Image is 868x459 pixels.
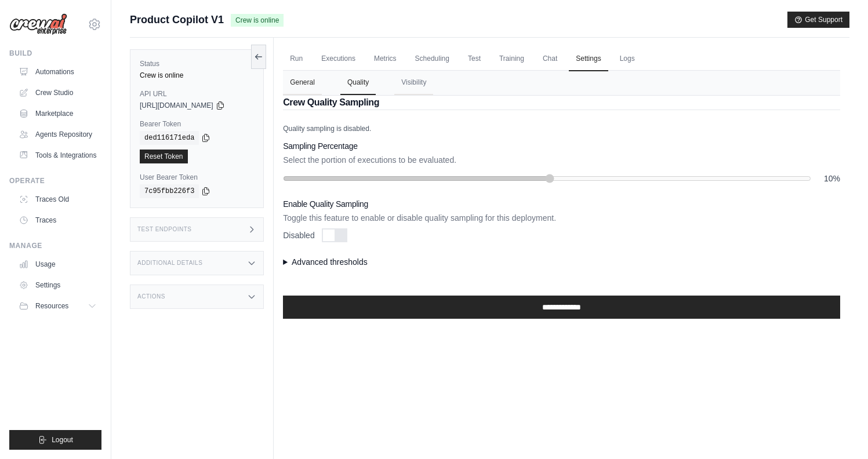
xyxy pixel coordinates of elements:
p: Quality sampling is disabled. [283,124,840,133]
a: Settings [569,47,608,71]
button: General [283,71,322,95]
label: Bearer Token [140,119,254,129]
p: Toggle this feature to enable or disable quality sampling for this deployment. [283,212,840,224]
div: Build [9,49,101,58]
a: Marketplace [14,104,101,123]
span: Product Copilot V1 [130,12,224,28]
a: Usage [14,255,101,274]
h2: Crew Quality Sampling [283,96,840,110]
span: Logout [52,435,73,445]
label: User Bearer Token [140,173,254,182]
button: Logout [9,430,101,450]
label: Status [140,59,254,68]
span: [URL][DOMAIN_NAME] [140,101,213,110]
a: Training [492,47,531,71]
h3: Enable Quality Sampling [283,198,840,210]
span: 10% [818,173,840,184]
a: Metrics [367,47,404,71]
img: Logo [9,13,67,35]
a: Chat [536,47,564,71]
a: Traces Old [14,190,101,209]
button: Visibility [394,71,433,95]
a: Crew Studio [14,83,101,102]
p: Select the portion of executions to be evaluated. [283,154,840,166]
button: Get Support [787,12,849,28]
div: Crew is online [140,71,254,80]
label: Disabled [283,230,314,241]
code: 7c95fbb226f3 [140,184,199,198]
a: Traces [14,211,101,230]
label: API URL [140,89,254,99]
div: Operate [9,176,101,185]
a: Reset Token [140,150,188,163]
button: Resources [14,297,101,315]
h3: Actions [137,293,165,300]
span: Crew is online [231,14,284,27]
a: Tools & Integrations [14,146,101,165]
h3: Test Endpoints [137,226,192,233]
a: Agents Repository [14,125,101,144]
a: Automations [14,63,101,81]
nav: Tabs [283,71,840,95]
a: Run [283,47,310,71]
iframe: Chat Widget [810,403,868,459]
a: Logs [613,47,642,71]
a: Executions [314,47,362,71]
button: Quality [340,71,376,95]
h3: Additional Details [137,260,202,267]
a: Scheduling [408,47,456,71]
code: ded116171eda [140,131,199,145]
span: Resources [35,301,68,311]
summary: Advanced thresholds [283,256,840,268]
a: Test [461,47,488,71]
div: Manage [9,241,101,250]
h3: Sampling Percentage [283,140,840,152]
a: Settings [14,276,101,294]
